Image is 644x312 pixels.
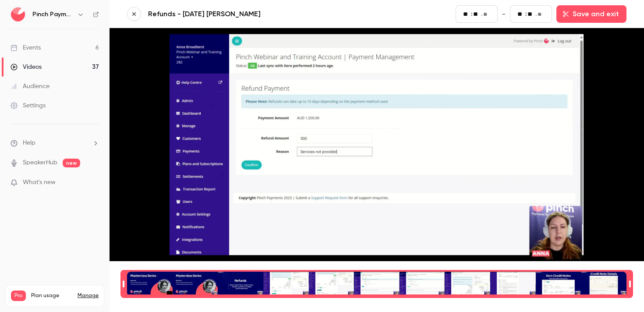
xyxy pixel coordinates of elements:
[502,9,506,19] span: -
[148,9,358,19] a: Refunds - [DATE] [PERSON_NAME]
[11,291,26,301] span: Pro
[481,10,482,19] span: .
[127,272,626,296] div: Time range selector
[535,10,537,19] span: .
[32,10,74,19] h6: Pinch Payments
[517,9,524,19] input: minutes
[11,101,46,110] div: Settings
[23,138,35,148] span: Help
[538,10,545,19] input: milliseconds
[473,9,480,19] input: seconds
[110,28,644,261] section: Video player
[78,292,99,299] a: Manage
[11,43,41,52] div: Events
[463,9,470,19] input: minutes
[120,271,127,297] div: Time range seconds start time
[88,179,99,187] iframe: Noticeable Trigger
[11,82,50,91] div: Audience
[527,9,534,19] input: seconds
[31,292,72,299] span: Plan usage
[525,10,527,19] span: :
[23,158,57,167] a: SpeakerHub
[510,5,552,23] fieldset: 03:05.17
[11,7,25,21] img: Pinch Payments
[11,138,99,148] li: help-dropdown-opener
[11,63,42,71] div: Videos
[23,178,56,187] span: What's new
[483,10,490,19] input: milliseconds
[63,159,80,167] span: new
[627,271,633,297] div: Time range seconds end time
[556,5,626,23] button: Save and exit
[471,10,472,19] span: :
[456,5,498,23] fieldset: 00:00.00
